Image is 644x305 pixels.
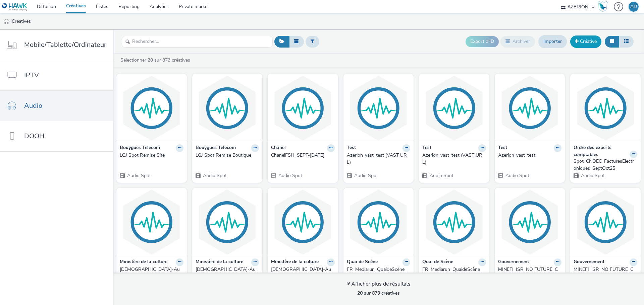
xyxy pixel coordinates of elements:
img: Azerion_vast_test (VAST URL) visual [345,75,412,141]
img: Biblienfolie_P-Audio-1x1-Mix2 visual [194,189,261,255]
div: Azerion_vast_test (VAST URL) [422,152,483,166]
img: Hawk Academy [598,1,608,12]
img: undefined Logo [2,3,28,11]
span: sur 873 créatives [357,290,400,296]
a: Azerion_vast_test (VAST URL) [422,152,486,166]
strong: Ministère de la culture [196,258,243,266]
a: MINEFI_ISR_NO FUTURE_Custom-Investissement40Plus [498,266,562,287]
a: [DEMOGRAPHIC_DATA]-Audio-1x1-Mix2 [196,266,259,280]
span: Audio Spot [126,172,151,179]
span: Mobile/Tablette/Ordinateur [24,40,106,50]
img: Biblienfolie_P-Audio-1x1-Mix1 visual [269,189,336,255]
button: Liste [619,36,634,47]
a: Azerion_vast_test (VAST URL) [347,152,411,166]
strong: Gouvernement [498,258,529,266]
strong: Ordre des experts comptables [574,144,628,158]
a: LGJ Spot Remise Site [120,152,183,159]
button: Export d'ID [466,36,499,47]
div: [DEMOGRAPHIC_DATA]-Audio-1x1-Mix3 [120,266,181,280]
button: Grille [605,36,619,47]
button: Archiver [500,36,535,47]
a: Azerion_vast_test [498,152,562,159]
img: FR_Mediarun_QuaideScène_AudioDigital_Rentrée2025 visual [421,189,488,255]
img: Spot_CNOEC_FacturesElectroniques_SeptOct25 visual [572,75,639,141]
strong: Test [498,144,507,152]
span: Audio Spot [202,172,227,179]
div: Azerion_vast_test (VAST URL) [347,152,408,166]
span: Audio Spot [354,172,378,179]
strong: Bouygues Telecom [120,144,160,152]
span: DOOH [24,131,44,141]
span: Audio Spot [278,172,302,179]
a: Créative [570,35,601,48]
img: audio [3,18,10,25]
input: Rechercher... [122,36,273,48]
strong: Chanel [271,144,286,152]
div: MINEFI_ISR_NO FUTURE_Custom-Investissement40Plus [498,266,559,287]
img: Azerion_vast_test (VAST URL) visual [421,75,488,141]
strong: Quai de Scène [422,258,453,266]
img: MINEFI_ISR_NO FUTURE_Custom-Investissement40Plus visual [496,189,563,255]
img: MINEFI_ISR_NO FUTURE_Contextuel-ESG40Plus visual [572,189,639,255]
strong: Gouvernement [574,258,604,266]
img: Azerion_vast_test visual [496,75,563,141]
img: LGJ Spot Remise Site visual [118,75,185,141]
img: FR_Mediarun_QuaideScène_AudioDigital_Rentrée2025 (VAST URL) visual [345,189,412,255]
strong: 20 [357,290,363,296]
strong: Test [347,144,356,152]
a: Sélectionner sur 873 créatives [120,57,193,63]
span: Audio [24,101,42,110]
div: LGJ Spot Remise Site [120,152,181,159]
div: ChanelFSH_SEPT-[DATE] [271,152,332,159]
div: FR_Mediarun_QuaideScène_AudioDigital_Rentrée2025 [422,266,483,280]
strong: Bouygues Telecom [196,144,236,152]
strong: Quai de Scène [347,258,378,266]
div: Azerion_vast_test [498,152,559,159]
a: [DEMOGRAPHIC_DATA]-Audio-1x1-Mix3 [120,266,183,280]
div: LGJ Spot Remise Boutique [196,152,257,159]
strong: Ministère de la culture [271,258,319,266]
a: MINEFI_ISR_NO FUTURE_Contextuel-ESG40Plus [574,266,637,280]
a: FR_Mediarun_QuaideScène_AudioDigital_Rentrée2025 [422,266,486,280]
span: Audio Spot [429,172,453,179]
div: Spot_CNOEC_FacturesElectroniques_SeptOct25 [574,158,635,172]
a: Importer [538,35,567,48]
img: Biblienfolie_P-Audio-1x1-Mix3 visual [118,189,185,255]
div: MINEFI_ISR_NO FUTURE_Contextuel-ESG40Plus [574,266,635,280]
strong: 20 [148,57,153,63]
a: Spot_CNOEC_FacturesElectroniques_SeptOct25 [574,158,637,172]
a: ChanelFSH_SEPT-[DATE] [271,152,335,159]
img: ChanelFSH_SEPT-OCT25 visual [269,75,336,141]
span: Audio Spot [505,172,529,179]
div: [DEMOGRAPHIC_DATA]-Audio-1x1-Mix1 [271,266,332,280]
span: IPTV [24,70,39,80]
div: [DEMOGRAPHIC_DATA]-Audio-1x1-Mix2 [196,266,257,280]
a: LGJ Spot Remise Boutique [196,152,259,159]
strong: Ministère de la culture [120,258,167,266]
span: Audio Spot [580,172,605,179]
img: LGJ Spot Remise Boutique visual [194,75,261,141]
div: FR_Mediarun_QuaideScène_AudioDigital_Rentrée2025 (VAST URL) [347,266,408,287]
a: [DEMOGRAPHIC_DATA]-Audio-1x1-Mix1 [271,266,335,280]
div: AD [630,2,637,12]
div: Afficher plus de résultats [346,280,411,288]
strong: Test [422,144,431,152]
a: FR_Mediarun_QuaideScène_AudioDigital_Rentrée2025 (VAST URL) [347,266,411,287]
a: Hawk Academy [598,1,610,12]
